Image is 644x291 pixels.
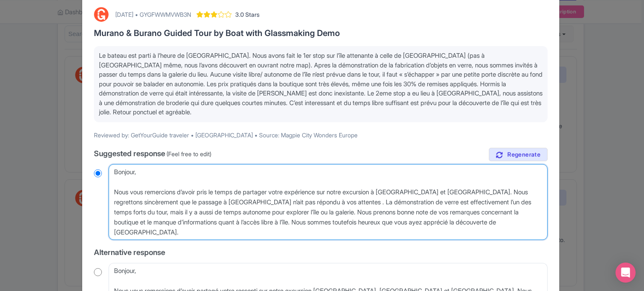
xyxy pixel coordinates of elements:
[489,148,548,162] a: Regenerate
[235,10,260,19] span: 3.0 Stars
[109,164,548,240] textarea: Lorem ipsumdolo, sita consecte, Adip elit seddoeiusm t’incid utla et dolor ma aliquaen admin veni...
[94,149,165,158] span: Suggested response
[94,248,165,257] span: Alternative response
[166,150,211,157] span: (Feel free to edit)
[115,10,191,19] div: [DATE] • GYGFWWMVWB3N
[94,7,109,22] img: GetYourGuide Logo
[615,263,636,283] div: Open Intercom Messenger
[507,151,540,159] span: Regenerate
[99,52,543,116] span: Le bateau est parti à l’heure de [GEOGRAPHIC_DATA]. Nous avons fait le 1er stop sur l’île attenan...
[94,28,548,38] h3: Murano & Burano Guided Tour by Boat with Glassmaking Demo
[94,131,548,139] p: Reviewed by: GetYourGuide traveler • [GEOGRAPHIC_DATA] • Source: Magpie City Wonders Europe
